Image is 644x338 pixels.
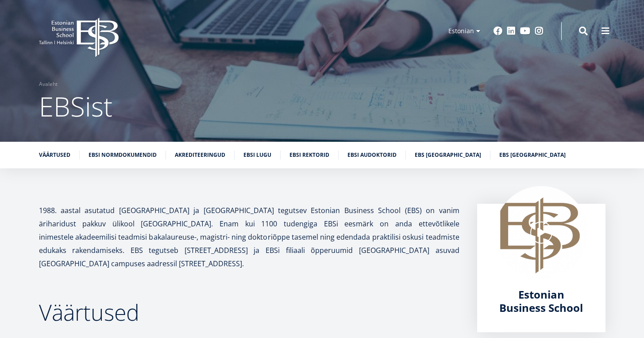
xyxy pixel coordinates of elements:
[535,27,544,35] a: Instagram
[39,301,459,323] h2: Väärtused
[415,151,481,159] a: EBS [GEOGRAPHIC_DATA]
[494,27,502,35] a: Facebook
[347,151,397,159] a: EBSi audoktorid
[39,204,459,270] p: 1988. aastal asutatud [GEOGRAPHIC_DATA] ja [GEOGRAPHIC_DATA] tegutsev Estonian Business School (E...
[499,151,566,159] a: EBS [GEOGRAPHIC_DATA]
[39,151,70,159] a: Väärtused
[39,88,112,124] span: EBSist
[39,80,58,89] a: Avaleht
[507,27,516,35] a: Linkedin
[243,151,271,159] a: EBSi lugu
[495,288,588,315] a: Estonian Business School
[520,27,530,35] a: Youtube
[289,151,329,159] a: EBSi rektorid
[89,151,157,159] a: EBSi normdokumendid
[175,151,225,159] a: Akrediteeringud
[499,287,583,315] span: Estonian Business School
